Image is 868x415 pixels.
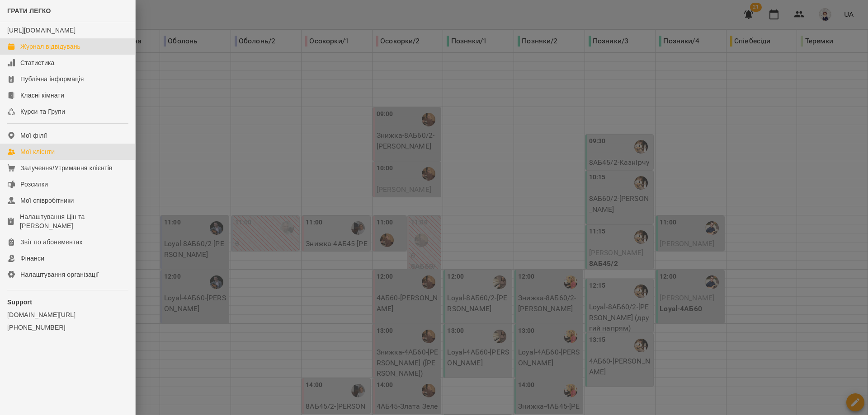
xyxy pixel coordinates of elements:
[20,163,113,173] div: Залучення/Утримання клієнтів
[20,131,47,140] div: Мої філії
[20,91,64,100] div: Класні кімнати
[20,270,99,279] div: Налаштування організації
[20,196,74,205] div: Мої співробітники
[20,58,55,67] div: Статистика
[20,107,65,116] div: Курси та Групи
[7,323,128,332] a: [PHONE_NUMBER]
[20,147,55,156] div: Мої клієнти
[7,310,128,319] a: [DOMAIN_NAME][URL]
[20,212,128,230] div: Налаштування Цін та [PERSON_NAME]
[20,254,44,263] div: Фінанси
[7,298,128,307] p: Support
[7,7,51,14] span: ГРАТИ ЛЕГКО
[20,75,84,84] div: Публічна інформація
[20,238,83,247] div: Звіт по абонементах
[20,42,80,51] div: Журнал відвідувань
[7,27,75,34] a: [URL][DOMAIN_NAME]
[20,180,48,189] div: Розсилки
